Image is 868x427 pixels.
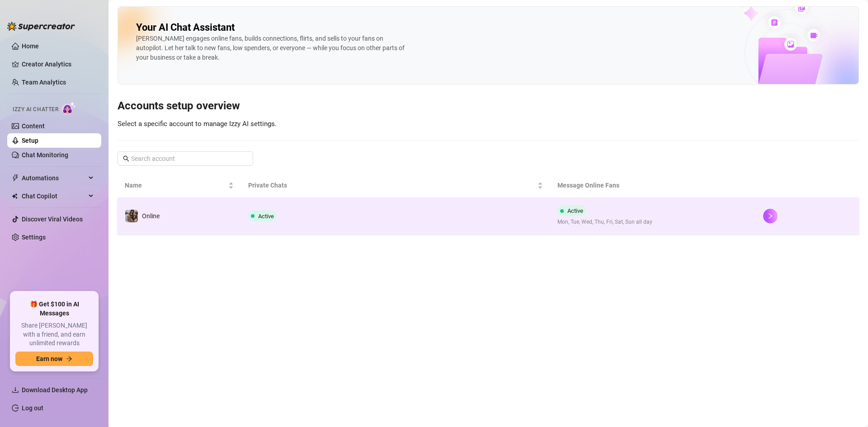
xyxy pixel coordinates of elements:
[118,99,859,113] h3: Accounts setup overview
[767,213,774,219] span: right
[15,352,93,366] button: Earn nowarrow-right
[12,174,19,182] span: thunderbolt
[131,154,241,164] input: Search account
[763,209,778,223] button: right
[36,355,62,362] span: Earn now
[22,171,86,185] span: Automations
[12,386,19,394] span: download
[22,386,88,394] span: Download Desktop App
[22,79,66,86] a: Team Analytics
[567,207,583,214] span: Active
[136,21,235,34] h2: Your AI Chat Assistant
[241,173,550,198] th: Private Chats
[15,321,93,348] span: Share [PERSON_NAME] with a friend, and earn unlimited rewards
[557,218,652,226] span: Mon, Tue, Wed, Thu, Fri, Sat, Sun all day
[22,216,83,223] a: Discover Viral Videos
[66,356,72,362] span: arrow-right
[13,105,58,114] span: Izzy AI Chatter
[248,180,535,190] span: Private Chats
[22,151,68,159] a: Chat Monitoring
[15,300,93,318] span: 🎁 Get $100 in AI Messages
[7,22,75,31] img: logo-BBDzfeDw.svg
[550,173,756,198] th: Message Online Fans
[125,180,226,190] span: Name
[22,234,46,241] a: Settings
[125,210,138,222] img: Online
[142,212,160,220] span: Online
[118,120,277,128] span: Select a specific account to manage Izzy AI settings.
[22,122,45,130] a: Content
[258,213,274,220] span: Active
[22,57,94,71] a: Creator Analytics
[22,137,38,144] a: Setup
[123,155,129,162] span: search
[136,34,407,62] div: [PERSON_NAME] engages online fans, builds connections, flirts, and sells to your fans on autopilo...
[22,404,43,412] a: Log out
[22,42,39,50] a: Home
[62,102,76,115] img: AI Chatter
[22,189,86,203] span: Chat Copilot
[118,173,241,198] th: Name
[12,193,18,199] img: Chat Copilot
